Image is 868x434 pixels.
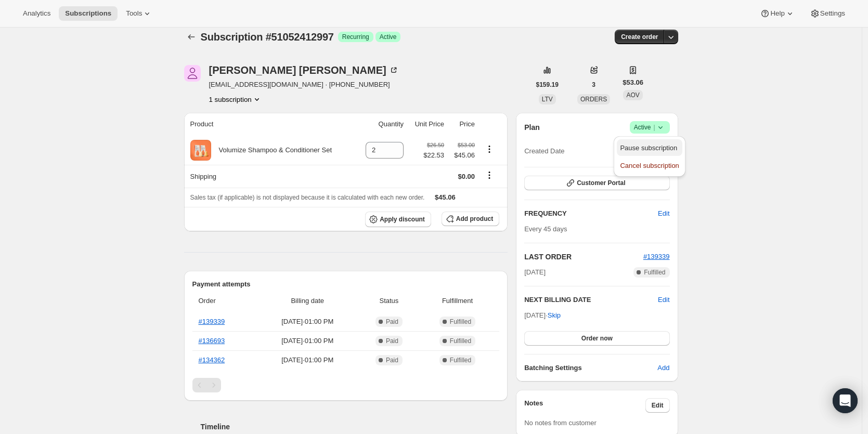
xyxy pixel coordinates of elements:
[524,311,561,319] span: [DATE] ·
[342,33,369,41] span: Recurring
[184,30,199,44] button: Subscriptions
[621,33,658,41] span: Create order
[190,140,211,161] img: product img
[754,6,801,21] button: Help
[541,307,567,324] button: Skip
[190,194,425,201] span: Sales tax (if applicable) is not displayed because it is calculated with each new order.
[524,363,657,373] h6: Batching Settings
[199,356,225,364] a: #134362
[447,113,478,136] th: Price
[617,139,682,156] button: Pause subscription
[192,290,256,312] th: Order
[643,252,670,262] button: #139339
[450,337,471,345] span: Fulfilled
[652,205,676,222] button: Edit
[184,165,357,188] th: Shipping
[530,77,565,92] button: $159.19
[259,317,357,327] span: [DATE] · 01:00 PM
[423,150,444,161] span: $22.53
[524,419,597,427] span: No notes from customer
[201,422,508,432] h2: Timeline
[65,9,111,18] span: Subscriptions
[833,388,858,413] div: Open Intercom Messenger
[586,77,602,92] button: 3
[644,268,665,277] span: Fulfilled
[209,65,399,75] div: [PERSON_NAME] [PERSON_NAME]
[17,6,57,21] button: Analytics
[259,296,357,306] span: Billing date
[442,212,499,226] button: Add product
[199,337,225,345] a: #136693
[577,179,625,187] span: Customer Portal
[580,96,607,103] span: ORDERS
[617,157,682,174] button: Cancel subscription
[524,295,658,305] h2: NEXT BILLING DATE
[524,225,567,233] span: Every 45 days
[548,310,561,321] span: Skip
[458,142,475,148] small: $53.00
[524,122,540,133] h2: Plan
[211,145,332,155] div: Volumize Shampoo & Conditioner Set
[407,113,447,136] th: Unit Price
[615,30,664,44] button: Create order
[450,356,471,364] span: Fulfilled
[481,169,498,181] button: Shipping actions
[536,81,559,89] span: $159.19
[209,94,262,104] button: Product actions
[192,378,500,392] nav: Pagination
[126,9,142,18] span: Tools
[192,279,500,290] h2: Payment attempts
[658,295,669,305] button: Edit
[524,176,669,190] button: Customer Portal
[653,123,655,131] span: |
[184,113,357,136] th: Product
[645,398,670,413] button: Edit
[362,296,416,306] span: Status
[770,9,784,18] span: Help
[643,253,670,260] a: #139339
[524,398,645,413] h3: Notes
[481,143,498,155] button: Product actions
[524,252,643,262] h2: LAST ORDER
[524,208,658,219] h2: FREQUENCY
[592,81,595,89] span: 3
[435,193,456,201] span: $45.06
[450,150,475,161] span: $45.06
[804,6,851,21] button: Settings
[542,96,553,103] span: LTV
[386,337,398,345] span: Paid
[23,9,50,18] span: Analytics
[120,6,159,21] button: Tools
[524,331,669,346] button: Order now
[620,144,677,152] span: Pause subscription
[199,318,225,325] a: #139339
[259,336,357,346] span: [DATE] · 01:00 PM
[626,91,639,99] span: AOV
[201,31,334,43] span: Subscription #51052412997
[620,162,679,169] span: Cancel subscription
[623,77,643,88] span: $53.06
[422,296,493,306] span: Fulfillment
[634,122,666,133] span: Active
[386,318,398,326] span: Paid
[581,334,613,343] span: Order now
[209,80,399,90] span: [EMAIL_ADDRESS][DOMAIN_NAME] · [PHONE_NUMBER]
[380,33,397,41] span: Active
[356,113,407,136] th: Quantity
[458,173,475,180] span: $0.00
[456,215,493,223] span: Add product
[651,360,676,376] button: Add
[652,401,664,410] span: Edit
[657,363,669,373] span: Add
[365,212,431,227] button: Apply discount
[524,146,564,156] span: Created Date
[259,355,357,365] span: [DATE] · 01:00 PM
[184,65,201,82] span: Katie McNamara
[427,142,444,148] small: $26.50
[524,267,546,278] span: [DATE]
[450,318,471,326] span: Fulfilled
[380,215,425,223] span: Apply discount
[658,208,669,219] span: Edit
